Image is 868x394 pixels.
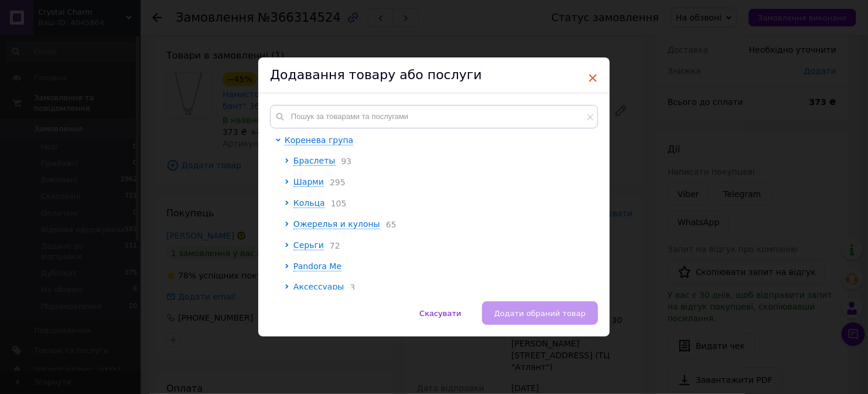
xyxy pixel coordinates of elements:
[344,283,356,292] span: 3
[293,156,336,165] span: Браслеты
[293,282,344,291] span: Аксессуары
[293,198,325,208] span: Кольца
[325,199,347,208] span: 105
[258,57,610,93] div: Додавання товару або послуги
[336,157,352,166] span: 93
[293,177,324,186] span: Шарми
[324,241,340,250] span: 72
[324,178,346,187] span: 295
[587,68,598,88] span: ×
[419,309,461,318] span: Скасувати
[380,220,397,229] span: 65
[293,219,380,229] span: Ожерелья и кулоны
[270,105,598,128] input: Пошук за товарами та послугами
[285,135,353,145] span: Коренева група
[293,261,341,271] span: Pandora Me
[407,301,473,325] button: Скасувати
[293,240,324,250] span: Серьги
